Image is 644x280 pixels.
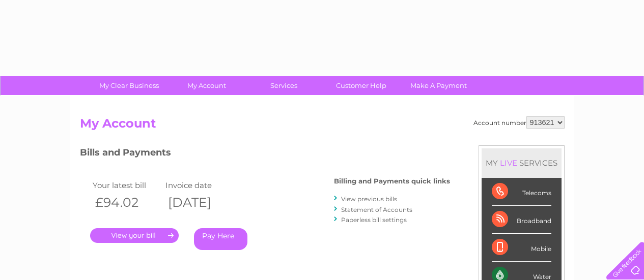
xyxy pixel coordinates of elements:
div: Broadband [492,206,551,234]
a: View previous bills [341,195,397,203]
td: Your latest bill [90,178,163,192]
th: £94.02 [90,192,163,213]
h3: Bills and Payments [80,145,450,163]
th: [DATE] [163,192,236,213]
a: . [90,228,179,243]
a: Pay Here [194,228,247,250]
div: Telecoms [492,178,551,206]
h4: Billing and Payments quick links [334,177,450,185]
a: Paperless bill settings [341,216,407,224]
div: Mobile [492,234,551,262]
div: MY SERVICES [482,148,562,177]
a: Services [242,76,326,95]
h2: My Account [80,116,565,136]
a: Customer Help [319,76,403,95]
a: My Clear Business [87,76,171,95]
div: LIVE [498,158,519,168]
a: Make A Payment [397,76,481,95]
td: Invoice date [163,178,236,192]
a: My Account [164,76,248,95]
div: Account number [473,116,565,129]
a: Statement of Accounts [341,206,412,213]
